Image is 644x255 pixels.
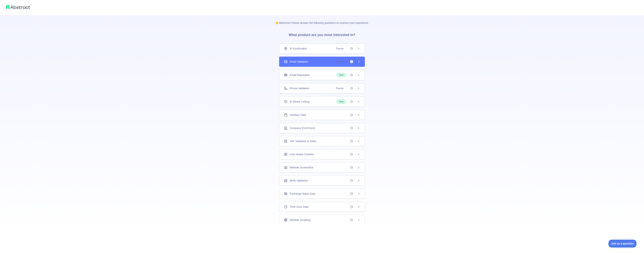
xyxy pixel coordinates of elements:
span: New [337,100,346,104]
span: User Avatar Creation [290,152,314,156]
span: IBAN Validation [290,179,308,182]
span: Website Scraping [290,218,310,222]
h3: What product are you most interested in? [283,25,361,43]
img: Abstract logo [6,4,30,10]
span: Exchange Rates Data [290,192,315,196]
span: Website Screenshot [290,166,313,169]
iframe: Toggle Customer Support [608,240,637,247]
span: New [337,73,346,77]
span: Holidays Data [290,113,306,117]
span: Phone Validation [290,86,309,90]
span: IP Geolocation [290,47,307,50]
span: Email Validation [290,60,308,64]
span: Popular [334,47,346,50]
span: IP Abuse Lookup [290,100,310,103]
span: VAT Validation & Rates [290,139,317,143]
span: Time Zone Data [290,205,309,209]
span: Email Reputation [290,73,310,77]
span: Popular [334,60,346,64]
span: Popular [334,86,346,90]
p: 👋 Welcome! Please answer the following questions to improve your experience. [269,15,375,25]
span: Company Enrichment [290,126,315,130]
